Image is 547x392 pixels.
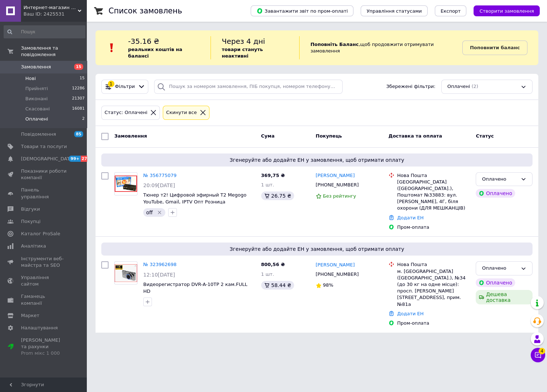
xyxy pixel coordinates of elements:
[74,64,83,70] span: 15
[154,80,343,94] input: Пошук за номером замовлення, ПІБ покупця, номером телефону, Email, номером накладної
[21,256,67,269] span: Інструменти веб-майстра та SEO
[4,25,85,38] input: Пошук
[397,311,424,316] a: Додати ЕН
[314,270,360,279] div: [PHONE_NUMBER]
[104,156,530,164] span: Згенеруйте або додайте ЕН у замовлення, щоб отримати оплату
[72,106,85,112] span: 16081
[21,325,58,331] span: Налаштування
[74,131,83,137] span: 85
[69,156,81,162] span: 99+
[222,37,265,46] span: Через 4 дні
[143,282,247,294] a: Видеорегистратор DVR-A-10TP 2 кам.FULL HD
[81,156,89,162] span: 27
[482,265,518,272] div: Оплачено
[397,179,470,212] div: [GEOGRAPHIC_DATA] ([GEOGRAPHIC_DATA].), Поштомат №33883: вул. [PERSON_NAME], 4Г, біля охорони (ДЛ...
[103,109,149,117] div: Статус: Оплачені
[310,42,359,47] b: Поповніть Баланс
[314,180,360,190] div: [PHONE_NUMBER]
[21,168,67,181] span: Показники роботи компанії
[261,281,294,290] div: 58.44 ₴
[114,133,147,139] span: Замовлення
[316,172,355,179] a: [PERSON_NAME]
[462,41,527,55] a: Поповнити баланс
[143,272,175,278] span: 12:10[DATE]
[115,83,135,90] span: Фільтри
[316,262,355,269] a: [PERSON_NAME]
[143,262,177,267] a: № 323962698
[108,81,114,87] div: 1
[143,173,177,178] a: № 356775079
[476,189,515,198] div: Оплачено
[21,337,67,357] span: [PERSON_NAME] та рахунки
[474,5,540,16] button: Створити замовлення
[476,133,494,139] span: Статус
[222,47,263,59] b: товари стануть неактивні
[21,143,67,150] span: Товари та послуги
[143,192,246,205] a: Тюнер т2! Цифpовой эфирный Т2 Megogo YouTube, Gmail, IPTV Опт Розница
[397,261,470,268] div: Нова Пошта
[256,8,348,14] span: Завантажити звіт по пром-оплаті
[157,210,162,215] svg: Видалити мітку
[397,320,470,326] div: Пром-оплата
[21,231,60,237] span: Каталог ProSale
[21,131,56,138] span: Повідомлення
[21,312,39,319] span: Маркет
[143,182,175,188] span: 20:09[DATE]
[323,282,334,288] span: 98%
[114,172,137,195] a: Фото товару
[470,45,520,50] b: Поповнити баланс
[80,75,85,82] span: 15
[361,5,428,16] button: Управління статусами
[21,45,87,58] span: Замовлення та повідомлення
[24,11,87,17] div: Ваш ID: 2425531
[471,84,478,89] span: (2)
[72,96,85,102] span: 21307
[448,83,470,90] span: Оплачені
[476,278,515,287] div: Оплачено
[466,8,540,13] a: Створити замовлення
[479,8,534,14] span: Створити замовлення
[128,47,182,59] b: реальних коштів на балансі
[21,350,67,357] div: Prom мікс 1 000
[104,245,530,253] span: Згенеруйте або додайте ЕН у замовлення, щоб отримати оплату
[106,42,117,53] img: :exclamation:
[386,83,436,90] span: Збережені фільтри:
[261,182,274,187] span: 1 шт.
[316,133,342,139] span: Покупець
[21,293,67,306] span: Гаманець компанії
[441,8,461,14] span: Експорт
[25,75,36,82] span: Нові
[21,64,51,70] span: Замовлення
[261,191,294,200] div: 26.75 ₴
[25,85,48,92] span: Прийняті
[21,243,46,249] span: Аналітика
[128,37,159,46] span: -35.16 ₴
[397,172,470,179] div: Нова Пошта
[482,176,518,183] div: Оплачено
[539,348,545,354] span: 4
[21,187,67,200] span: Панель управління
[24,4,78,11] span: Интернет-магазин "Autozvuk2011"
[435,5,467,16] button: Експорт
[261,271,274,277] span: 1 шт.
[25,106,50,112] span: Скасовані
[397,215,424,220] a: Додати ЕН
[251,5,353,16] button: Завантажити звіт по пром-оплаті
[82,116,85,122] span: 2
[389,133,442,139] span: Доставка та оплата
[165,109,198,117] div: Cкинути все
[21,156,75,162] span: [DEMOGRAPHIC_DATA]
[397,224,470,231] div: Пром-оплата
[109,7,182,15] h1: Список замовлень
[261,133,275,139] span: Cума
[261,173,285,178] span: 369,75 ₴
[323,193,356,199] span: Без рейтингу
[21,274,67,287] span: Управління сайтом
[261,262,285,267] span: 800,56 ₴
[72,85,85,92] span: 12286
[114,261,137,284] a: Фото товару
[531,348,545,362] button: Чат з покупцем4
[115,176,137,192] img: Фото товару
[366,8,422,14] span: Управління статусами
